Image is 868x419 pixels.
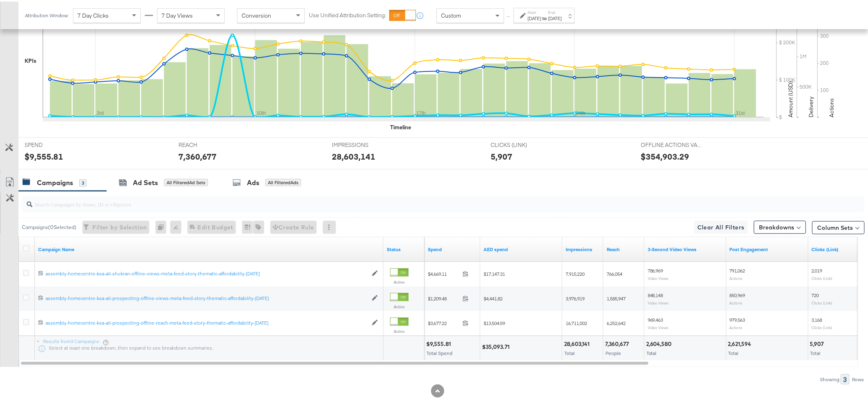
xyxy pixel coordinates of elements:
[754,219,806,232] button: Breakdowns
[25,149,63,161] div: $9,555.81
[548,14,562,20] div: [DATE]
[38,245,380,251] a: Your campaign name.
[484,269,505,275] span: $17,147.31
[309,10,386,18] label: Use Unified Attribution Setting:
[852,375,865,381] div: Rows
[491,140,552,147] span: CLICKS (LINK)
[648,291,663,297] span: 848,148
[491,149,512,161] div: 5,907
[607,245,641,251] a: The number of people your ad was served to.
[484,245,559,251] a: 3.6725
[548,8,562,14] label: End:
[730,274,743,279] sub: Actions
[566,294,585,300] span: 3,976,919
[428,245,477,251] a: The total amount spent to date.
[25,140,86,147] span: SPEND
[46,269,368,275] div: assembly-homecentre-ksa-all-shukran-offline-views-meta-feed-story-thematic-affordability-[DATE]
[648,323,669,328] sub: Video Views
[22,222,76,229] div: Campaigns ( 0 Selected)
[812,274,833,279] sub: Clicks (Link)
[648,266,663,272] span: 786,969
[694,219,748,232] button: Clear All Filters
[607,269,622,275] span: 766,054
[78,10,109,18] span: 7 Day Clicks
[484,318,505,325] span: $13,504.59
[828,96,836,116] text: Actions
[605,348,621,355] span: People
[641,140,703,147] span: OFFLINE ACTIONS VALUE
[812,323,833,328] sub: Clicks (Link)
[648,315,663,321] span: 969,463
[505,14,513,17] span: ↑
[564,348,575,355] span: Total
[427,348,452,355] span: Total Spend
[162,10,193,18] span: 7 Day Views
[46,318,368,325] a: assembly-homecentre-ksa-all-prospecting-offline-reach-meta-feed-story-thematic-affordability-[DATE]
[528,14,541,20] div: [DATE]
[528,8,541,14] label: Start:
[607,318,626,325] span: 6,252,642
[390,278,409,283] label: Active
[46,269,368,276] a: assembly-homecentre-ksa-all-shukran-offline-views-meta-feed-story-thematic-affordability-[DATE]
[730,245,805,251] a: The number of actions related to your Page's posts as a result of your ad.
[812,299,833,304] sub: Clicks (Link)
[32,191,787,207] input: Search Campaigns by Name, ID or Objective
[37,176,73,186] div: Campaigns
[332,140,393,147] span: IMPRESSIONS
[641,149,690,161] div: $354,903.29
[730,266,745,272] span: 791,062
[607,294,626,300] span: 1,585,947
[242,10,271,18] span: Conversion
[25,11,69,17] div: Attribution Window:
[155,219,170,232] div: 0
[178,140,240,147] span: REACH
[390,122,411,130] div: Timeline
[25,55,37,63] div: KPIs
[390,302,409,308] label: Active
[808,95,815,116] text: Delivery
[730,291,745,297] span: 850,969
[387,245,421,251] a: Shows the current state of your Ad Campaign.
[811,348,821,355] span: Total
[730,299,743,304] sub: Actions
[646,348,657,355] span: Total
[728,339,754,346] div: 2,621,594
[697,221,745,231] span: Clear All Filters
[812,291,819,297] span: 720
[428,294,459,300] span: $1,209.48
[164,177,208,185] div: All Filtered Ad Sets
[133,176,158,186] div: Ad Sets
[426,339,453,346] div: $9,555.81
[841,373,850,383] div: 3
[332,149,375,161] div: 28,603,141
[390,327,409,332] label: Active
[247,176,259,186] div: Ads
[566,269,585,275] span: 7,915,220
[46,293,368,300] a: assembly-homecentre-ksa-all-prospecting-offline-views-meta-feed-story-thematic-affordability-[DATE]
[178,149,217,161] div: 7,360,677
[428,269,459,275] span: $4,669.11
[484,294,503,300] span: $4,441.82
[787,80,795,116] text: Amount (USD)
[812,266,822,272] span: 2,019
[79,178,87,185] div: 3
[605,339,631,346] div: 7,360,677
[730,315,745,321] span: 979,563
[566,245,600,251] a: The number of times your ad was served. On mobile apps an ad is counted as served the first time ...
[812,315,822,321] span: 3,168
[648,274,669,279] sub: Video Views
[564,339,592,346] div: 28,603,141
[648,299,669,304] sub: Video Views
[541,14,548,20] strong: to
[812,220,865,233] button: Column Sets
[729,348,739,355] span: Total
[646,339,674,346] div: 2,604,580
[265,177,301,185] div: All Filtered Ads
[730,323,743,328] sub: Actions
[820,375,841,381] div: Showing:
[648,245,723,251] a: The number of times your video was viewed for 3 seconds or more.
[441,10,461,18] span: Custom
[566,318,587,325] span: 16,711,002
